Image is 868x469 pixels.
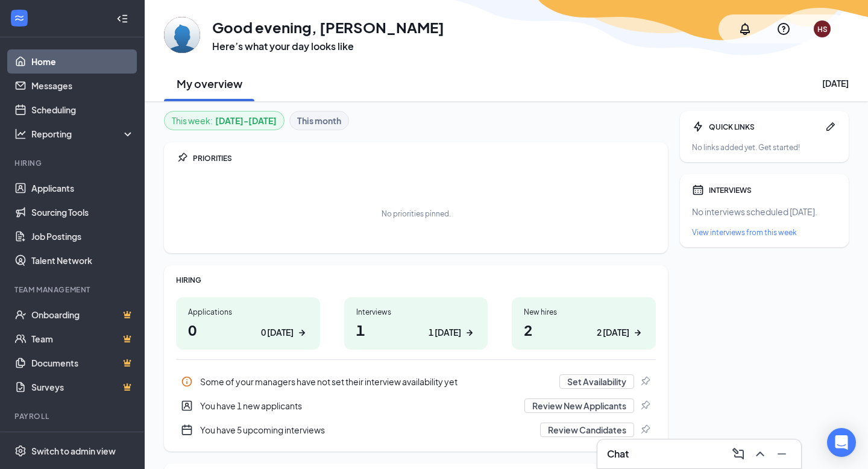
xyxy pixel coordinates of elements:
[31,176,134,200] a: Applicants
[177,76,242,91] h2: My overview
[164,17,200,53] img: Howard Sterrett
[540,423,634,437] button: Review Candidates
[524,307,644,317] div: New hires
[825,121,837,133] svg: Pen
[738,22,752,36] svg: Notifications
[692,227,837,238] a: View interviews from this week
[212,17,444,37] h1: Good evening, [PERSON_NAME]
[709,185,837,195] div: INTERVIEWS
[356,307,476,317] div: Interviews
[181,424,193,436] svg: CalendarNew
[822,77,849,89] div: [DATE]
[776,22,791,36] svg: QuestionInfo
[14,411,132,421] div: Payroll
[750,444,770,464] button: ChevronUp
[181,376,193,388] svg: Info
[297,114,341,127] b: This month
[559,374,634,389] button: Set Availability
[817,24,828,34] div: HS
[692,184,704,196] svg: Calendar
[729,444,748,464] button: ComposeMessage
[188,307,308,317] div: Applications
[176,275,656,285] div: HIRING
[639,400,651,412] svg: Pin
[356,319,476,340] h1: 1
[382,209,451,219] div: No priorities pinned.
[464,327,476,339] svg: ArrowRight
[176,418,656,442] div: You have 5 upcoming interviews
[200,424,533,436] div: You have 5 upcoming interviews
[14,128,27,140] svg: Analysis
[639,424,651,436] svg: Pin
[512,297,656,350] a: New hires22 [DATE]ArrowRight
[753,447,767,461] svg: ChevronUp
[775,447,789,461] svg: Minimize
[176,418,656,442] a: CalendarNewYou have 5 upcoming interviewsReview CandidatesPin
[31,49,134,74] a: Home
[344,297,488,350] a: Interviews11 [DATE]ArrowRight
[176,394,656,418] div: You have 1 new applicants
[261,326,294,339] div: 0 [DATE]
[709,122,820,132] div: QUICK LINKS
[212,40,444,53] h3: Here’s what your day looks like
[31,200,134,224] a: Sourcing Tools
[116,13,128,25] svg: Collapse
[200,376,552,388] div: Some of your managers have not set their interview availability yet
[31,74,134,98] a: Messages
[429,326,461,339] div: 1 [DATE]
[296,327,308,339] svg: ArrowRight
[639,376,651,388] svg: Pin
[176,370,656,394] div: Some of your managers have not set their interview availability yet
[731,447,746,461] svg: ComposeMessage
[176,297,320,350] a: Applications00 [DATE]ArrowRight
[772,444,791,464] button: Minimize
[31,375,134,399] a: SurveysCrown
[176,370,656,394] a: InfoSome of your managers have not set their interview availability yetSet AvailabilityPin
[692,206,837,218] div: No interviews scheduled [DATE].
[176,394,656,418] a: UserEntityYou have 1 new applicantsReview New ApplicantsPin
[172,114,277,127] div: This week :
[215,114,277,127] b: [DATE] - [DATE]
[827,428,856,457] div: Open Intercom Messenger
[607,447,629,461] h3: Chat
[31,224,134,248] a: Job Postings
[31,351,134,375] a: DocumentsCrown
[176,152,188,164] svg: Pin
[13,12,25,24] svg: WorkstreamLogo
[14,445,27,457] svg: Settings
[692,142,837,153] div: No links added yet. Get started!
[524,398,634,413] button: Review New Applicants
[31,98,134,122] a: Scheduling
[31,429,134,453] a: PayrollCrown
[31,327,134,351] a: TeamCrown
[181,400,193,412] svg: UserEntity
[31,248,134,272] a: Talent Network
[188,319,308,340] h1: 0
[597,326,629,339] div: 2 [DATE]
[193,153,656,163] div: PRIORITIES
[14,158,132,168] div: Hiring
[632,327,644,339] svg: ArrowRight
[692,121,704,133] svg: Bolt
[200,400,517,412] div: You have 1 new applicants
[524,319,644,340] h1: 2
[31,303,134,327] a: OnboardingCrown
[31,445,116,457] div: Switch to admin view
[14,285,132,295] div: Team Management
[31,128,135,140] div: Reporting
